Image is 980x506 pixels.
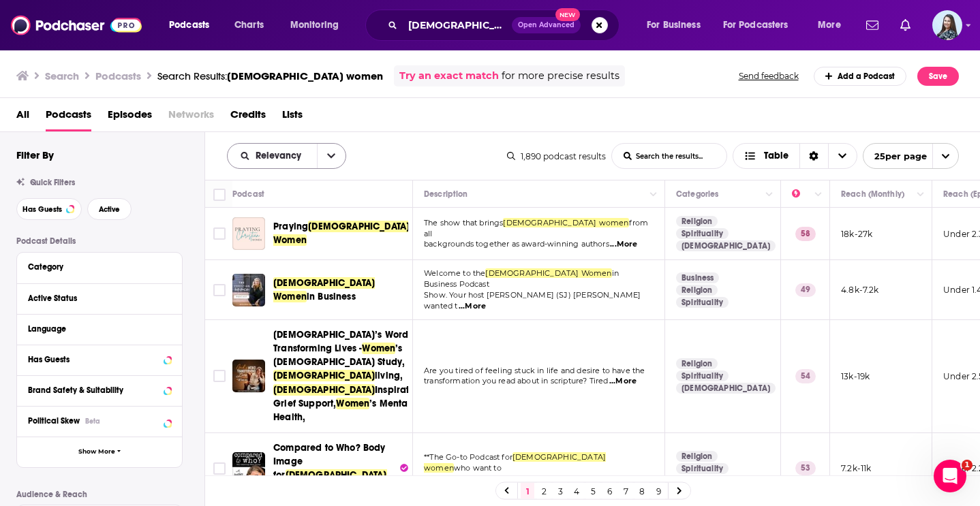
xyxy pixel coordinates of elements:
a: [DEMOGRAPHIC_DATA] [676,383,776,394]
a: Podchaser - Follow, Share and Rate Podcasts [11,12,142,38]
div: Search podcasts, credits, & more... [378,10,632,41]
p: Audience & Reach [16,490,183,499]
button: Has Guests [28,351,171,368]
div: Category [28,262,162,272]
span: [DEMOGRAPHIC_DATA] Women [485,268,611,278]
a: Add a Podcast [814,67,907,86]
span: More [818,16,841,35]
a: Religion [676,451,718,462]
div: Has Guests [28,355,159,364]
span: Logged in as brookefortierpr [932,10,962,40]
button: Political SkewBeta [28,412,171,429]
span: transformation you read about in scripture? Tired [424,376,608,385]
span: Compared to Who? Body Image for [273,442,386,481]
button: Open AdvancedNew [512,17,581,33]
a: Show notifications dropdown [861,14,884,37]
a: Compared to Who? Body Image for[DEMOGRAPHIC_DATA] Women [273,441,408,496]
h3: Podcasts [95,69,141,82]
span: Charts [234,16,264,35]
button: Send feedback [735,70,803,82]
span: Women [362,343,395,354]
a: Lists [282,104,303,131]
p: 13k-19k [841,370,870,382]
button: Category [28,258,171,275]
a: Credits [230,104,266,131]
a: Charts [226,14,272,36]
a: Spirituality [676,228,729,239]
span: **The Go-to Podcast for [424,452,512,462]
span: ’s Mental Health, [273,398,411,423]
a: 8 [635,483,649,499]
a: Religion [676,285,718,296]
button: open menu [317,144,346,168]
span: from all [424,218,648,238]
div: Podcast [232,186,264,202]
span: Political Skew [28,416,80,426]
a: Search Results:[DEMOGRAPHIC_DATA] women [157,69,383,82]
img: User Profile [932,10,962,40]
a: [DEMOGRAPHIC_DATA] [676,240,776,251]
span: Podcasts [46,104,91,131]
p: 54 [795,369,816,383]
h2: Filter By [16,148,54,161]
button: Brand Safety & Suitability [28,381,171,398]
span: Active [99,206,120,213]
img: God’s Word Transforming Lives - Women’s Bible Study, Christian living, Christian Inspiration, Gri... [232,360,265,392]
span: Relevancy [256,151,306,161]
span: ...More [610,239,637,250]
a: Show notifications dropdown [895,14,916,37]
h3: Search [45,69,79,82]
a: 7 [619,483,632,499]
img: Compared to Who? Body Image for Christian Women [232,452,265,485]
span: in Business Podcast [424,268,619,289]
button: open menu [281,14,356,36]
span: 25 per page [863,146,927,167]
span: For Podcasters [723,16,788,35]
a: Religion [676,216,718,227]
div: Categories [676,186,718,202]
input: Search podcasts, credits, & more... [403,14,512,36]
div: Language [28,324,162,334]
a: Praying[DEMOGRAPHIC_DATA] Women [273,220,408,247]
a: Christian Women in Business [232,274,265,306]
p: 53 [795,461,816,475]
button: open menu [159,14,227,36]
span: ...More [609,376,637,387]
h2: Choose List sort [227,143,346,169]
div: Active Status [28,294,162,303]
span: Table [764,151,788,161]
a: Spirituality [676,463,729,474]
div: Sort Direction [799,144,828,168]
span: Networks [168,104,214,131]
span: Podcasts [169,16,209,35]
a: Spirituality [676,297,729,308]
span: For Business [647,16,701,35]
button: open menu [637,14,718,36]
span: Women [336,398,369,409]
span: [DEMOGRAPHIC_DATA] [273,384,375,396]
a: 4 [570,483,583,499]
button: Save [917,67,959,86]
button: Column Actions [913,187,929,203]
a: Try an exact match [399,68,499,84]
span: [DEMOGRAPHIC_DATA] women [227,69,383,82]
span: Toggle select row [213,284,226,296]
div: Reach (Monthly) [841,186,904,202]
span: [DEMOGRAPHIC_DATA] Women [273,277,375,302]
button: Active Status [28,289,171,306]
a: 3 [553,483,567,499]
button: Language [28,320,171,337]
div: Beta [85,417,100,426]
button: open menu [228,151,317,161]
span: 1 [962,460,973,471]
span: Show More [78,448,115,456]
a: 5 [586,483,600,499]
span: who want to [454,463,502,473]
span: Show. Your host [PERSON_NAME] (SJ) [PERSON_NAME] wanted t [424,290,641,311]
img: Praying Christian Women [232,217,265,250]
a: 1 [521,483,534,499]
a: Episodes [108,104,152,131]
